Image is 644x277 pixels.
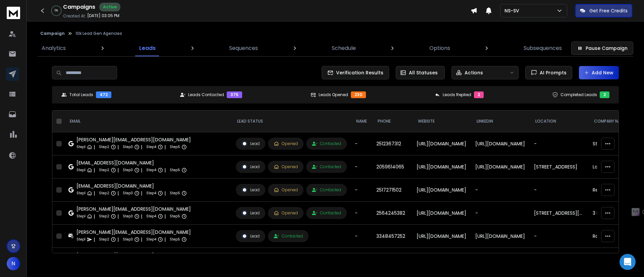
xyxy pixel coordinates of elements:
td: - [530,248,589,271]
p: Step 3 [123,144,133,150]
div: Open Intercom Messenger [620,254,636,270]
div: Active [99,3,120,11]
th: website [413,111,471,132]
p: Step 4 [146,236,156,243]
p: [DATE] 03:05 PM [87,13,119,18]
p: Step 4 [146,213,156,220]
div: Contacted [312,187,341,193]
td: - [351,155,372,179]
div: [EMAIL_ADDRESS][DOMAIN_NAME] [76,159,187,166]
p: Step 5 [170,236,180,243]
button: Pause Campaign [571,42,633,55]
p: Schedule [332,44,356,52]
td: 2059614065 [372,155,413,179]
div: 472 [96,91,111,98]
p: Options [429,44,450,52]
div: [EMAIL_ADDRESS][DOMAIN_NAME] [76,252,187,259]
td: 3348457252 [372,225,413,248]
p: Step 2 [99,190,109,197]
td: [URL][DOMAIN_NAME] [413,132,471,155]
p: Step 2 [99,236,109,243]
a: Leads [135,40,160,56]
p: Get Free Credits [589,7,628,14]
div: Opened [274,187,298,193]
div: Contacted [274,233,303,239]
p: Step 1 [76,236,86,243]
p: NS-SV [504,7,522,14]
p: 10k Lead Gen Agencies [75,31,122,36]
p: Step 3 [123,236,133,243]
td: - [351,202,372,225]
td: - [471,179,530,202]
td: 2564245382 [372,202,413,225]
td: - [530,179,589,202]
p: Total Leads [69,92,93,97]
p: | [141,144,142,150]
div: [EMAIL_ADDRESS][DOMAIN_NAME] [76,183,187,189]
td: [URL][DOMAIN_NAME] [471,225,530,248]
td: 2517271502 [372,179,413,202]
div: 2 [474,91,484,98]
p: Leads Opened [319,92,348,97]
a: Schedule [328,40,360,56]
p: Step 1 [76,167,86,174]
div: Lead [241,210,260,216]
div: [PERSON_NAME][EMAIL_ADDRESS][DOMAIN_NAME] [76,136,191,143]
button: Add New [579,66,619,79]
p: Step 5 [170,167,180,174]
div: Contacted [312,164,341,169]
span: N [7,257,20,270]
p: | [117,213,119,220]
p: Actions [465,69,483,76]
p: | [94,167,95,174]
td: [URL][DOMAIN_NAME] [471,132,530,155]
p: Subsequences [524,44,562,52]
th: NAME [351,111,372,132]
p: | [164,190,166,197]
p: Step 5 [170,213,180,220]
p: Step 4 [146,144,156,150]
p: | [117,236,119,243]
div: Opened [274,141,298,146]
p: | [94,144,95,150]
p: Step 3 [123,167,133,174]
p: All Statuses [409,69,438,76]
div: 230 [351,91,366,98]
p: Step 4 [146,167,156,174]
p: | [117,190,119,197]
td: - [471,248,530,271]
th: location [530,111,589,132]
p: | [141,236,142,243]
button: Campaign [40,31,65,36]
p: Step 1 [76,190,86,197]
p: | [164,236,166,243]
td: - [351,179,372,202]
td: - [471,202,530,225]
a: Sequences [225,40,262,56]
p: | [94,213,95,220]
p: Leads Contacted [188,92,224,97]
td: - [530,225,589,248]
div: Lead [241,233,260,239]
p: Step 1 [76,213,86,220]
div: Opened [274,164,298,169]
p: Step 5 [170,144,180,150]
p: Completed Leads [560,92,597,97]
button: AI Prompts [525,66,572,79]
div: [PERSON_NAME][EMAIL_ADDRESS][DOMAIN_NAME] [76,206,191,212]
th: Phone [372,111,413,132]
span: AI Prompts [537,69,567,76]
p: | [141,190,142,197]
div: 375 [227,91,242,98]
p: Step 5 [170,190,180,197]
p: | [117,144,119,150]
a: Subsequences [520,40,566,56]
td: 3343227423 [372,248,413,271]
td: - [351,132,372,155]
span: Verification Results [333,69,383,76]
p: Step 2 [99,213,109,220]
p: Analytics [42,44,66,52]
td: [URL][DOMAIN_NAME] [413,179,471,202]
div: Lead [241,164,260,170]
div: [PERSON_NAME][EMAIL_ADDRESS][DOMAIN_NAME] [76,229,191,235]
